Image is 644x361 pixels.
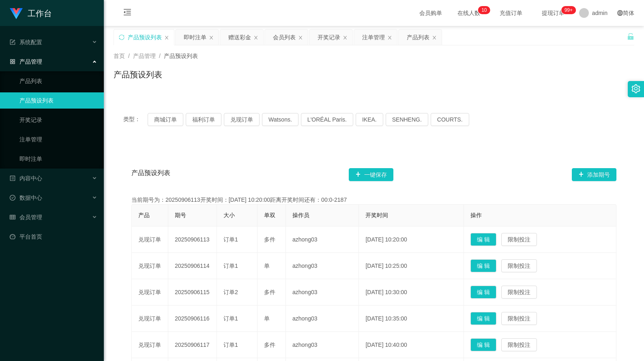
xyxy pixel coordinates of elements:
[123,113,148,126] span: 类型：
[19,151,97,167] a: 即时注单
[478,6,490,14] sup: 10
[132,226,168,253] td: 兑现订单
[10,39,42,45] span: 系统配置
[253,35,258,40] i: 图标: close
[470,338,496,351] button: 编 辑
[168,253,217,279] td: 20250906114
[561,6,576,14] sup: 1086
[538,10,569,16] span: 提现订单
[10,214,15,220] i: 图标: table
[318,30,340,45] div: 开奖记录
[264,212,275,218] span: 单双
[359,279,464,305] td: [DATE] 10:30:00
[501,233,537,246] button: 限制投注
[224,113,260,126] button: 兑现订单
[132,253,168,279] td: 兑现订单
[264,236,275,243] span: 多件
[407,30,429,45] div: 产品列表
[19,112,97,128] a: 开奖记录
[10,58,42,65] span: 产品管理
[223,342,238,348] span: 订单1
[132,305,168,332] td: 兑现订单
[470,312,496,325] button: 编 辑
[114,53,125,59] span: 首页
[273,30,296,45] div: 会员列表
[365,212,388,218] span: 开奖时间
[359,226,464,253] td: [DATE] 10:20:00
[496,10,526,16] span: 充值订单
[286,279,359,305] td: azhong03
[470,259,496,272] button: 编 辑
[10,39,15,45] i: 图标: form
[133,53,156,59] span: 产品管理
[10,8,23,19] img: logo.9652507e.png
[19,131,97,147] a: 注单管理
[159,53,161,59] span: /
[128,53,130,59] span: /
[264,342,275,348] span: 多件
[264,263,270,269] span: 单
[386,113,428,126] button: SENHENG.
[168,305,217,332] td: 20250906116
[186,113,221,126] button: 福利订单
[387,35,392,40] i: 图标: close
[298,35,303,40] i: 图标: close
[10,214,42,220] span: 会员管理
[286,332,359,358] td: azhong03
[10,10,52,16] a: 工作台
[148,113,183,126] button: 商城订单
[359,332,464,358] td: [DATE] 10:40:00
[292,212,309,218] span: 操作员
[264,315,270,322] span: 单
[453,10,484,16] span: 在线人数
[168,279,217,305] td: 20250906115
[481,6,484,14] p: 1
[10,175,42,182] span: 内容中心
[631,84,640,93] i: 图标: setting
[359,305,464,332] td: [DATE] 10:35:00
[223,263,238,269] span: 订单1
[501,338,537,351] button: 限制投注
[28,0,52,26] h1: 工作台
[114,0,141,26] i: 图标: menu-fold
[223,289,238,295] span: 订单2
[223,315,238,322] span: 订单1
[470,233,496,246] button: 编 辑
[114,68,162,81] h1: 产品预设列表
[132,279,168,305] td: 兑现订单
[119,34,125,40] i: 图标: sync
[349,168,393,181] button: 图标: plus一键保存
[431,113,469,126] button: COURTS.
[164,53,198,59] span: 产品预设列表
[362,30,385,45] div: 注单管理
[138,212,150,218] span: 产品
[132,332,168,358] td: 兑现订单
[470,286,496,299] button: 编 辑
[301,113,353,126] button: L'ORÉAL Paris.
[432,35,437,40] i: 图标: close
[484,6,487,14] p: 0
[359,253,464,279] td: [DATE] 10:25:00
[10,175,15,181] i: 图标: profile
[128,30,162,45] div: 产品预设列表
[10,194,42,201] span: 数据中心
[10,229,97,245] a: 图标: dashboard平台首页
[228,30,251,45] div: 赠送彩金
[223,236,238,243] span: 订单1
[164,35,169,40] i: 图标: close
[10,59,15,64] i: 图标: appstore-o
[501,259,537,272] button: 限制投注
[501,286,537,299] button: 限制投注
[131,196,616,204] div: 当前期号为：20250906113开奖时间：[DATE] 10:20:00距离开奖时间还有：00:0-2187
[168,226,217,253] td: 20250906113
[343,35,348,40] i: 图标: close
[209,35,214,40] i: 图标: close
[356,113,383,126] button: IKEA.
[264,289,275,295] span: 多件
[19,73,97,89] a: 产品列表
[470,212,482,218] span: 操作
[262,113,298,126] button: Watsons.
[223,212,235,218] span: 大小
[10,195,15,201] i: 图标: check-circle-o
[501,312,537,325] button: 限制投注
